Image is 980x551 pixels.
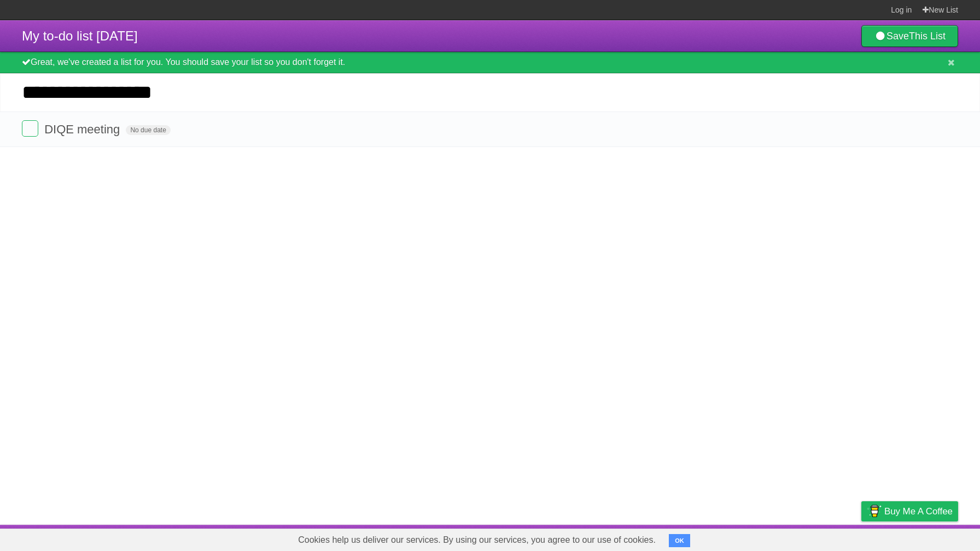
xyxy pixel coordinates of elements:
[716,527,739,548] a: About
[861,501,958,521] a: Buy me a coffee
[126,125,170,135] span: No due date
[287,529,667,551] span: Cookies help us deliver our services. By using our services, you agree to our use of cookies.
[44,122,122,136] span: DIQE meeting
[861,25,958,47] a: SaveThis List
[909,31,946,42] b: This List
[669,534,690,547] button: OK
[867,502,882,520] img: Buy me a coffee
[884,502,953,521] span: Buy me a coffee
[752,527,796,548] a: Developers
[889,527,958,548] a: Suggest a feature
[810,527,834,548] a: Terms
[22,120,38,137] label: Done
[22,28,138,43] span: My to-do list [DATE]
[847,527,876,548] a: Privacy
